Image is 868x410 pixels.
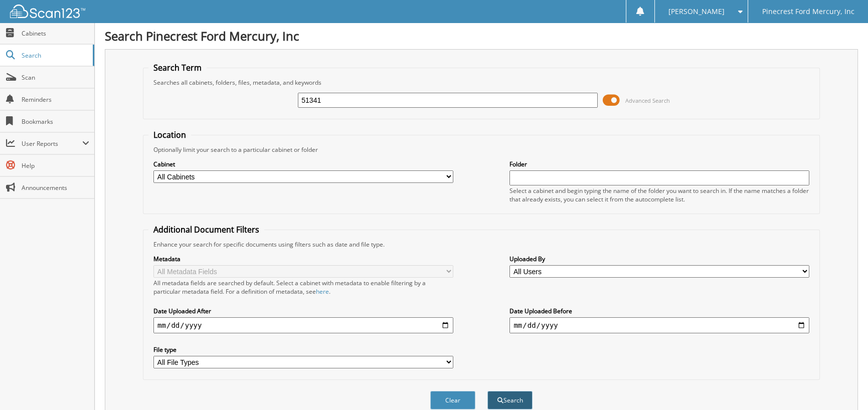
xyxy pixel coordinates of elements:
img: scan123-logo-white.svg [10,5,85,18]
span: Scan [22,73,89,82]
label: Date Uploaded Before [509,307,809,315]
span: Cabinets [22,29,89,38]
div: Select a cabinet and begin typing the name of the folder you want to search in. If the name match... [509,186,809,203]
legend: Location [148,129,191,140]
iframe: Chat Widget [818,362,868,410]
a: here [316,287,329,296]
button: Search [487,391,533,409]
span: User Reports [22,139,82,148]
label: Folder [509,160,809,168]
label: File type [153,345,453,354]
div: Searches all cabinets, folders, files, metadata, and keywords [148,78,814,87]
label: Uploaded By [509,255,809,263]
span: [PERSON_NAME] [668,9,725,15]
span: Advanced Search [625,97,670,104]
label: Date Uploaded After [153,307,453,315]
label: Cabinet [153,160,453,168]
div: Enhance your search for specific documents using filters such as date and file type. [148,240,814,249]
legend: Search Term [148,62,207,73]
span: Pinecrest Ford Mercury, Inc [762,9,854,15]
div: Optionally limit your search to a particular cabinet or folder [148,145,814,154]
span: Search [22,51,88,60]
input: end [509,317,809,333]
button: Clear [430,391,475,409]
legend: Additional Document Filters [148,224,264,235]
label: Metadata [153,255,453,263]
span: Reminders [22,95,89,104]
span: Help [22,161,89,170]
h1: Search Pinecrest Ford Mercury, Inc [105,28,858,44]
span: Bookmarks [22,117,89,126]
span: Announcements [22,183,89,192]
div: All metadata fields are searched by default. Select a cabinet with metadata to enable filtering b... [153,279,453,296]
input: start [153,317,453,333]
